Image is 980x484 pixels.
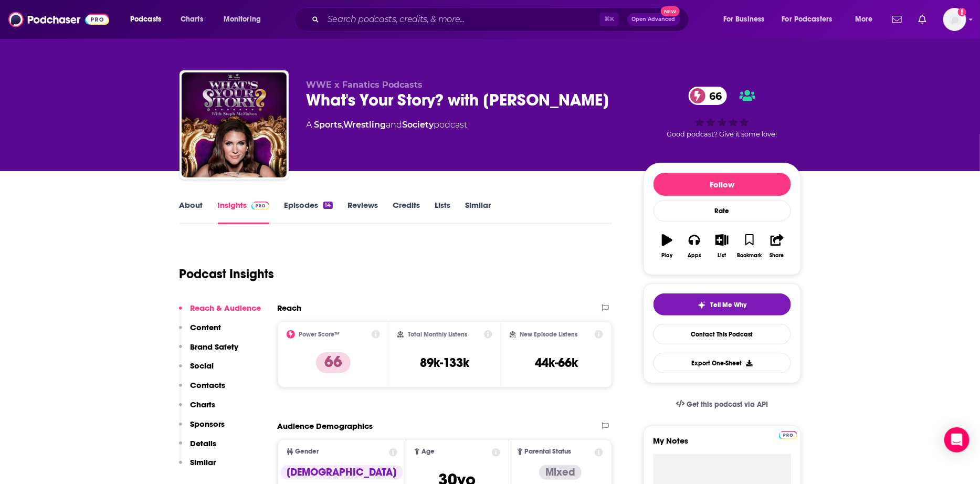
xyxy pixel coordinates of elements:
img: Podchaser Pro [251,202,270,210]
p: Contacts [191,380,226,390]
button: Reach & Audience [179,303,261,322]
button: Show profile menu [943,8,966,31]
button: Similar [179,457,216,477]
h2: Power Score™ [299,331,340,338]
div: 66Good podcast? Give it some love! [644,80,801,145]
p: Sponsors [191,419,225,429]
h2: Total Monthly Listens [408,331,467,338]
div: Share [770,252,784,259]
a: Wrestling [344,120,386,130]
h3: 44k-66k [535,355,578,371]
a: Similar [465,200,491,224]
a: What's Your Story? with Steph McMahon [182,72,287,177]
button: open menu [716,11,778,28]
button: Share [763,227,791,265]
span: Good podcast? Give it some love! [667,130,777,138]
button: Brand Safety [179,342,239,361]
img: tell me why sparkle [698,301,706,309]
p: Reach & Audience [191,303,261,313]
span: , [342,120,344,130]
span: For Podcasters [782,12,833,27]
img: User Profile [943,8,966,31]
a: Contact This Podcast [654,324,791,344]
button: Bookmark [736,227,763,265]
div: Bookmark [737,252,762,259]
div: 14 [323,202,332,209]
div: List [718,252,726,259]
button: Social [179,361,214,380]
button: open menu [848,11,886,28]
h2: Reach [278,303,302,313]
div: A podcast [307,119,468,131]
div: Rate [654,200,791,222]
h1: Podcast Insights [180,266,275,282]
span: Get this podcast via API [687,400,768,409]
p: Social [191,361,214,371]
a: Episodes14 [284,200,332,224]
p: Content [191,322,222,332]
span: Charts [181,12,203,27]
a: Show notifications dropdown [914,10,931,28]
a: Credits [393,200,420,224]
input: Search podcasts, credits, & more... [323,11,599,28]
a: About [180,200,203,224]
span: Parental Status [525,448,572,455]
span: New [661,6,680,16]
button: tell me why sparkleTell Me Why [654,293,791,315]
button: open menu [775,11,848,28]
button: Follow [654,173,791,196]
span: and [386,120,403,130]
span: Podcasts [130,12,161,27]
a: Sports [314,120,342,130]
span: For Business [723,12,765,27]
a: Lists [435,200,450,224]
button: Charts [179,399,216,419]
img: Podchaser Pro [779,431,797,439]
button: Apps [681,227,708,265]
a: Pro website [779,429,797,439]
div: Play [661,252,672,259]
button: Contacts [179,380,226,399]
div: Search podcasts, credits, & more... [304,7,699,31]
button: open menu [216,11,275,28]
p: 66 [316,352,351,373]
button: List [708,227,735,265]
span: 66 [699,87,728,105]
img: Podchaser - Follow, Share and Rate Podcasts [8,9,109,29]
button: Export One-Sheet [654,353,791,373]
p: Details [191,438,217,448]
a: 66 [689,87,728,105]
span: Tell Me Why [710,301,746,309]
button: Sponsors [179,419,225,438]
span: ⌘ K [599,13,619,26]
button: Open AdvancedNew [627,13,680,26]
a: Society [403,120,434,130]
p: Brand Safety [191,342,239,352]
button: open menu [123,11,175,28]
div: Open Intercom Messenger [944,427,970,453]
button: Play [654,227,681,265]
a: Get this podcast via API [668,392,777,417]
a: Show notifications dropdown [888,10,906,28]
span: Age [421,448,435,455]
span: Logged in as kerlinebatista [943,8,966,31]
div: Mixed [539,465,582,480]
p: Charts [191,399,216,409]
a: Reviews [347,200,378,224]
svg: Add a profile image [958,8,966,16]
a: InsightsPodchaser Pro [218,200,270,224]
h3: 89k-133k [420,355,469,371]
span: Monitoring [224,12,261,27]
button: Details [179,438,217,458]
div: [DEMOGRAPHIC_DATA] [281,465,403,480]
div: Apps [688,252,701,259]
button: Content [179,322,222,342]
p: Similar [191,457,216,467]
h2: New Episode Listens [520,331,578,338]
h2: Audience Demographics [278,421,373,431]
span: Open Advanced [632,17,676,22]
a: Charts [174,11,209,28]
span: WWE x Fanatics Podcasts [307,80,423,90]
span: Gender [296,448,319,455]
